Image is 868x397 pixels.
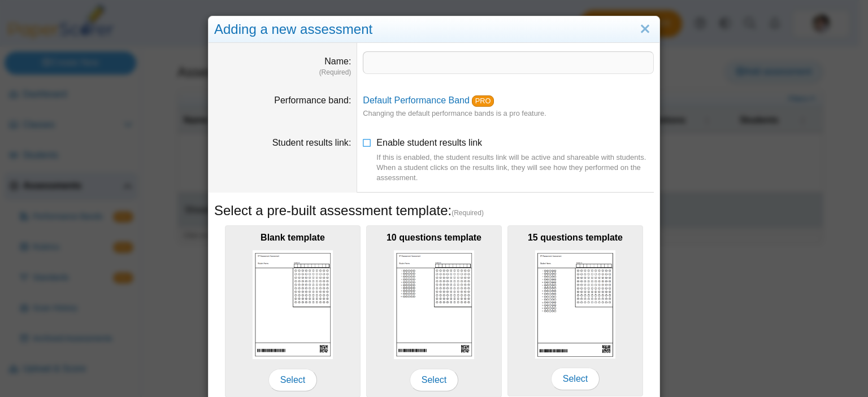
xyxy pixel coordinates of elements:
b: 15 questions template [528,233,623,242]
label: Performance band [274,95,351,105]
b: 10 questions template [387,233,481,242]
a: PRO [472,95,494,107]
span: (Required) [452,208,484,218]
span: Select [410,369,458,391]
img: scan_sheet_15_questions.png [535,250,615,359]
small: Changing the default performance bands is a pro feature. [363,109,546,117]
a: Default Performance Band [363,95,470,105]
span: Select [551,368,600,390]
a: Close [636,20,654,39]
label: Name [324,56,351,66]
label: Student results link [272,138,351,147]
img: scan_sheet_10_questions.png [394,250,474,359]
dfn: (Required) [214,68,351,77]
span: Select [268,369,317,391]
span: Enable student results link [376,138,654,184]
div: Adding a new assessment [209,16,659,43]
h5: Select a pre-built assessment template: [214,201,654,220]
b: Blank template [261,233,325,242]
div: If this is enabled, the student results link will be active and shareable with students. When a s... [376,152,654,184]
img: scan_sheet_blank.png [253,250,333,359]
